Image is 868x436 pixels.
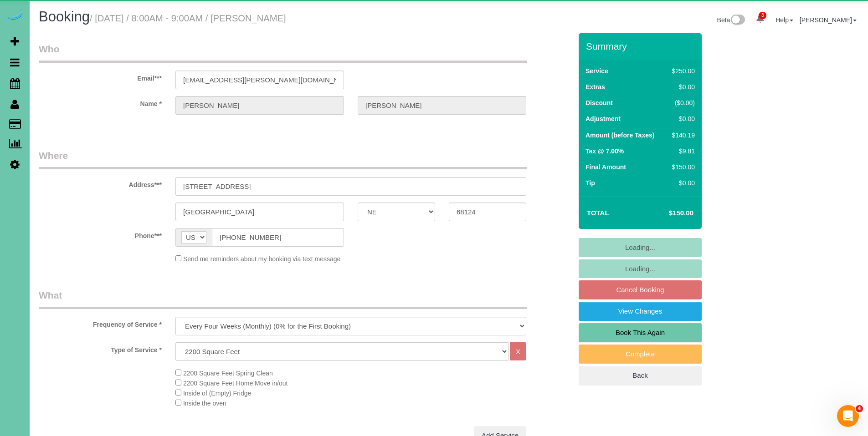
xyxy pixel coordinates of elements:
[32,317,169,329] label: Frequency of Service *
[587,209,609,217] strong: Total
[642,209,693,217] h4: $150.00
[579,323,702,342] a: Book This Again
[730,15,745,26] img: New interface
[668,114,695,123] div: $0.00
[800,16,857,24] a: [PERSON_NAME]
[90,13,286,23] small: / [DATE] / 8:00AM - 9:00AM / [PERSON_NAME]
[579,302,702,321] a: View Changes
[837,405,859,427] iframe: Intercom live chat
[586,98,613,107] label: Discount
[586,162,626,172] label: Final Amount
[668,131,695,140] div: $140.19
[586,131,654,140] label: Amount (before Taxes)
[586,41,697,51] h3: Summary
[183,370,273,377] span: 2200 Square Feet Spring Clean
[183,390,251,397] span: Inside of (Empty) Fridge
[586,82,605,91] label: Extras
[579,366,702,385] a: Back
[183,400,226,407] span: Inside the oven
[39,289,527,309] legend: What
[183,380,288,387] span: 2200 Square Feet Home Move in/out
[183,255,341,263] span: Send me reminders about my booking via text message
[668,66,695,76] div: $250.00
[856,405,863,412] span: 4
[5,9,24,22] img: Automaid Logo
[32,342,169,355] label: Type of Service *
[586,147,624,156] label: Tax @ 7.00%
[668,162,695,172] div: $150.00
[586,178,595,188] label: Tip
[668,82,695,91] div: $0.00
[32,96,169,108] label: Name *
[751,9,769,29] a: 3
[759,12,766,19] span: 3
[39,42,527,63] legend: Who
[39,149,527,169] legend: Where
[668,178,695,188] div: $0.00
[586,66,608,76] label: Service
[668,98,695,107] div: ($0.00)
[717,16,745,24] a: Beta
[586,114,621,123] label: Adjustment
[776,16,793,24] a: Help
[39,9,90,25] span: Booking
[668,147,695,156] div: $9.81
